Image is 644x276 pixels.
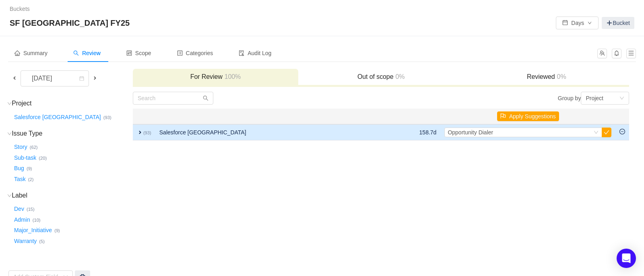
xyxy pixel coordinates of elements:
[619,129,625,134] i: icon: minus-circle
[25,71,60,86] div: [DATE]
[12,151,39,164] button: Sub-task
[27,166,32,171] small: (9)
[12,141,30,154] button: Story
[468,73,625,81] h3: Reviewed
[626,49,636,58] button: icon: menu
[79,76,84,82] i: icon: calendar
[393,73,405,80] span: 0%
[14,50,47,56] span: Summary
[12,213,33,226] button: Admin
[12,203,27,216] button: Dev
[10,6,30,12] a: Buckets
[39,156,47,161] small: (20)
[33,218,41,222] small: (10)
[223,73,241,80] span: 100%
[177,50,183,56] i: icon: profile
[594,130,599,136] i: icon: down
[612,49,621,58] button: icon: bell
[497,111,559,121] button: icon: flagApply Suggestions
[12,99,132,107] h3: Project
[7,194,12,198] i: icon: down
[381,92,630,105] div: Group by
[126,50,132,56] i: icon: control
[302,73,460,81] h3: Out of scope
[133,92,213,105] input: Search
[617,249,636,268] div: Open Intercom Messenger
[177,50,213,56] span: Categories
[12,224,54,237] button: Major_Initiative
[155,124,395,140] td: Salesforce [GEOGRAPHIC_DATA]
[7,132,12,136] i: icon: down
[73,50,101,56] span: Review
[12,111,103,124] button: Salesforce [GEOGRAPHIC_DATA]
[73,50,79,56] i: icon: search
[619,96,624,101] i: icon: down
[7,101,12,106] i: icon: down
[30,145,38,150] small: (62)
[54,228,60,233] small: (9)
[10,16,134,29] span: SF [GEOGRAPHIC_DATA] FY25
[12,173,28,185] button: Task
[28,177,34,182] small: (2)
[143,130,151,135] small: (93)
[137,129,143,136] span: expand
[12,235,39,247] button: Warranty
[597,49,607,58] button: icon: team
[415,124,441,140] td: 158.7d
[586,92,603,104] div: Project
[103,115,111,120] small: (93)
[27,207,35,212] small: (15)
[12,162,27,175] button: Bug
[126,50,151,56] span: Scope
[602,128,611,137] button: icon: check
[12,130,132,138] h3: Issue Type
[39,239,45,244] small: (5)
[239,50,271,56] span: Audit Log
[602,17,634,29] a: Bucket
[12,192,132,200] h3: Label
[555,73,566,80] span: 0%
[137,73,294,81] h3: For Review
[448,129,493,136] span: Opportunity Dialer
[239,50,244,56] i: icon: audit
[14,50,20,56] i: icon: home
[203,95,208,101] i: icon: search
[556,16,599,29] button: icon: calendarDaysicon: down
